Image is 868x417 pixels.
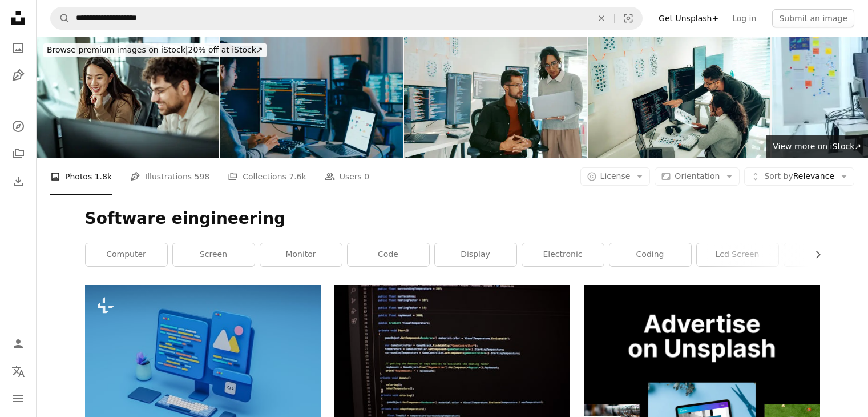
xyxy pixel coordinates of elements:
span: Orientation [675,171,720,181]
a: coding [609,243,691,266]
a: monitor [260,243,342,266]
a: Collections 7.6k [228,158,306,195]
img: Group Adult Asia male, female freelance typing write prompt AI bot IT app smart program nomad, vi... [220,37,403,158]
a: Illustrations [7,64,30,87]
a: Users 0 [325,158,370,195]
span: Relevance [764,171,834,182]
button: Visual search [615,7,642,29]
a: Log in [725,9,763,27]
span: Browse premium images on iStock | [47,45,188,54]
button: Submit an image [772,9,854,27]
span: Sort by [764,171,793,181]
img: Hispanic Programmers Collaborating on Software Development in a Modern Office Setting [588,37,770,158]
a: code [348,243,429,266]
a: View more on iStock↗ [766,135,868,158]
img: Colleagues working together at the office [37,37,219,158]
span: 20% off at iStock ↗ [47,45,263,54]
a: Log in / Sign up [7,332,30,355]
a: screen [173,243,255,266]
a: computer [86,243,167,266]
a: display [435,243,516,266]
span: 7.6k [289,170,306,183]
a: electronic [522,243,604,266]
span: 598 [195,170,210,183]
a: Browse premium images on iStock|20% off at iStock↗ [37,37,273,64]
a: lcd screen [697,243,778,266]
a: Illustrations 598 [130,158,209,195]
a: A computer screen and keyboard on a blue background [85,358,321,368]
button: Orientation [655,167,740,186]
span: License [600,171,631,181]
span: View more on iStock ↗ [773,142,861,151]
a: pc [784,243,866,266]
a: Collections [7,142,30,165]
a: Download History [7,170,30,193]
button: License [580,167,651,186]
a: Explore [7,115,30,138]
button: Menu [7,387,30,410]
img: Hispanic Programmers Reviewing Code on Laptop in Modern Office [404,37,587,158]
a: Get Unsplash+ [652,9,725,27]
form: Find visuals sitewide [50,7,643,30]
button: Search Unsplash [51,7,70,29]
a: a computer screen with a bunch of lines on it [334,358,570,368]
button: Language [7,360,30,383]
span: 0 [364,170,369,183]
h1: Software eingineering [85,209,820,229]
button: scroll list to the right [808,243,820,266]
button: Sort byRelevance [744,167,854,186]
a: Photos [7,37,30,59]
button: Clear [589,7,614,29]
